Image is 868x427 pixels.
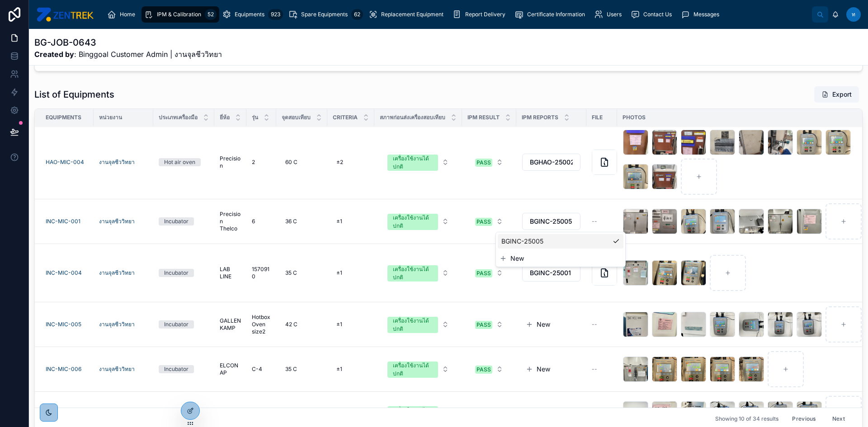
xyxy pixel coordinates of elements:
[380,209,456,234] button: Select Button
[285,321,297,328] span: 42 C
[380,357,456,381] button: Select Button
[46,269,82,277] span: INC-MIC-004
[34,36,222,49] h1: BG-JOB-0643
[99,159,135,166] a: งานจุลชีววิทยา
[164,365,189,373] div: Incubator
[351,9,363,20] div: 62
[526,320,577,329] button: New
[468,406,510,422] button: Select Button
[537,320,550,329] span: New
[512,6,591,23] a: Certificate Information
[786,412,822,426] button: Previous
[468,154,510,170] button: Select Button
[522,213,580,230] button: Select Button
[46,218,80,225] a: INC-MIC-001
[301,11,348,18] span: Spare Equipments
[380,261,456,285] button: Select Button
[522,114,558,121] span: Ipm reports
[467,114,500,121] span: IPM Result
[476,218,491,226] div: PASS
[219,6,286,23] a: Equipments923
[46,321,81,328] a: INC-MIC-005
[592,114,603,121] span: File
[268,9,283,20] div: 923
[715,415,778,422] span: Showing 10 of 34 results
[693,11,719,18] span: Messages
[380,402,456,426] button: Select Button
[336,218,342,225] span: ±1
[285,366,297,373] span: 35 C
[101,5,812,24] div: scrollable content
[252,114,258,121] span: รุ่น
[468,316,510,333] button: Select Button
[235,11,264,18] span: Equipments
[285,159,297,166] span: 60 C
[336,321,342,328] span: ±1
[252,159,255,166] span: 2
[607,11,622,18] span: Users
[496,232,625,250] div: Suggestions
[393,265,433,282] div: เครื่องใช้งานได้ปกติ
[393,361,433,378] div: เครื่องใช้งานได้ปกติ
[393,317,433,333] div: เครื่องใช้งานได้ปกติ
[34,50,74,59] strong: Created by
[530,268,571,277] span: BGINC-25001
[46,114,81,121] span: Equipments
[220,362,241,376] span: ELCONAP
[220,266,241,280] span: LAB LINE
[99,321,135,328] a: งานจุลชีววิทยา
[678,6,726,23] a: Messages
[252,266,271,280] span: 1570910
[366,6,450,23] a: Replacement Equipment
[164,217,189,225] div: Incubator
[510,254,524,263] span: New
[814,86,859,103] button: Export
[336,366,342,373] span: ±1
[285,269,297,277] span: 35 C
[159,114,198,121] span: ประเภทเครื่องมือ
[476,269,491,277] div: PASS
[537,365,550,374] span: New
[220,211,241,232] span: Precision Thelco
[381,11,443,18] span: Replacement Equipment
[142,6,219,23] a: IPM & Calibration52
[465,11,505,18] span: Report Delivery
[592,218,597,225] span: --
[623,114,646,121] span: Photos
[164,320,189,328] div: Incubator
[220,155,241,169] span: Precision
[336,269,342,277] span: ±1
[99,218,135,225] a: งานจุลชีววิทยา
[592,321,597,328] span: --
[380,114,445,121] span: สภาพก่อนส่งเครื่องสอบเทียบ
[164,158,195,166] div: Hot air oven
[468,265,510,281] button: Select Button
[393,214,433,230] div: เครื่องใช้งานได้ปกติ
[628,6,678,23] a: Contact Us
[530,158,573,167] span: BGHAO-25002
[380,150,456,174] button: Select Button
[526,365,577,374] button: New
[282,114,311,121] span: จุดสอบเทียบ
[99,366,135,373] span: งานจุลชีววิทยา
[592,366,597,373] span: --
[46,366,81,373] a: INC-MIC-006
[220,407,241,421] span: Heal Force
[99,269,135,277] a: งานจุลชีววิทยา
[643,11,672,18] span: Contact Us
[120,11,135,18] span: Home
[501,237,543,246] span: BGINC-25005
[591,6,628,23] a: Users
[527,11,585,18] span: Certificate Information
[286,6,366,23] a: Spare Equipments62
[530,217,572,226] span: BGINC-25005
[468,361,510,377] button: Select Button
[46,159,84,166] a: HAO-MIC-004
